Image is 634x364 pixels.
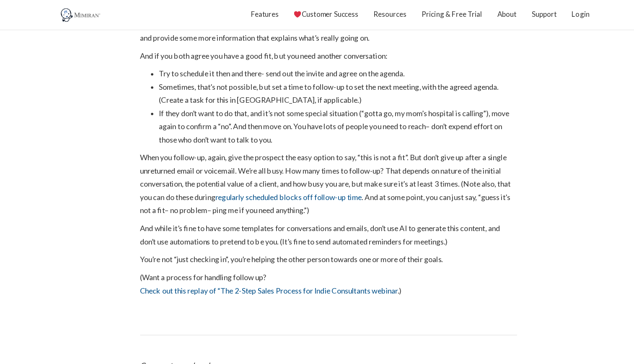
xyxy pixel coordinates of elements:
li: Sometimes, that’s not possible, but set a time to follow-up to set the next meeting, with the agr... [166,71,485,95]
p: And if you express that it doesn’t seem like the right fit, they may agree, and again, save every... [150,16,485,39]
a: regularly scheduled blocks off follow-up time [217,171,347,179]
a: Support [498,2,520,23]
a: About [468,2,485,23]
p: When you follow-up, again, give the prospect the easy option to say, “this is not a fit”. But don... [150,134,485,193]
a: Resources [357,2,387,23]
img: Mimiran CRM [78,7,116,20]
li: If they don’t want to do that, and it’s not some special situation (“gotta go, my mom’s hospital ... [166,95,485,130]
p: You’re not “just checking in”, you’re helping the other person towards one or more of their goals. [150,225,485,237]
a: Check out this replay of “The 2-Step Sales Process for Indie Consultants webinar [150,254,379,262]
p: (Want a process for handling follow up? .) [150,241,485,264]
div: Comments are closed. [150,319,485,331]
img: ❤️ [287,10,293,16]
a: Pricing & Free Trial [400,2,454,23]
p: And while it’s fine to have some templates for conversations and emails, don’t use AI to generate... [150,197,485,221]
li: Try to schedule it then and there- send out the invite and agree on the agenda. [166,60,485,71]
a: Customer Success [286,2,344,23]
p: And if you both agree you have a good fit, but you need another conversation: [150,44,485,55]
a: Login [534,2,550,23]
a: Features [248,2,273,23]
